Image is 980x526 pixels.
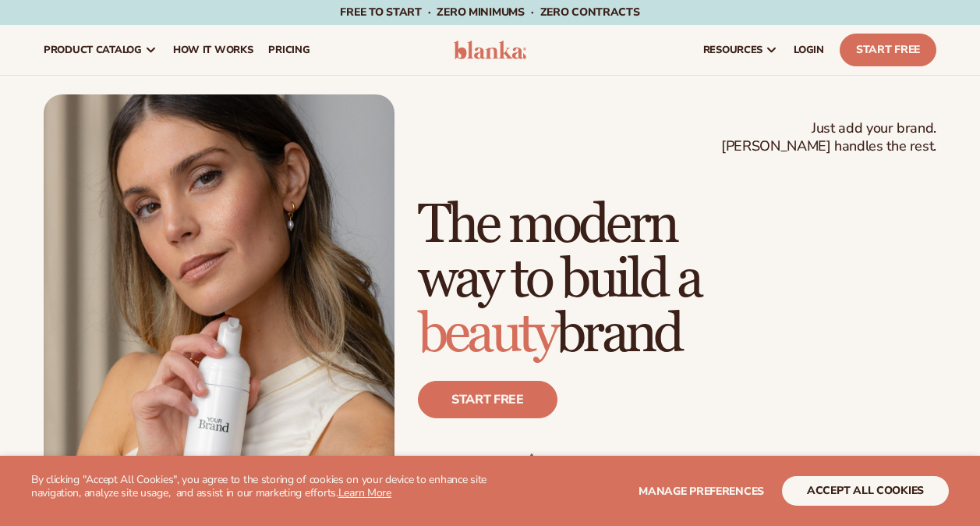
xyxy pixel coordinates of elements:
[173,44,253,56] span: How It Works
[260,25,317,75] a: pricing
[703,44,762,56] span: resources
[794,44,824,56] span: LOGIN
[338,485,391,500] a: Learn More
[639,484,764,499] span: Manage preferences
[340,5,639,20] span: Free to start · ZERO minimums · ZERO contracts
[418,381,557,418] a: Start free
[639,476,764,506] button: Manage preferences
[418,450,482,475] p: 100K+
[782,476,949,506] button: accept all cookies
[786,25,832,75] a: LOGIN
[695,25,786,75] a: resources
[840,34,936,66] a: Start Free
[418,301,556,368] span: beauty
[418,198,936,362] h1: The modern way to build a brand
[610,450,728,475] p: 450+
[497,450,596,475] p: 4.9
[165,25,261,75] a: How It Works
[31,474,490,500] p: By clicking "Accept All Cookies", you agree to the storing of cookies on your device to enhance s...
[721,119,936,156] span: Just add your brand. [PERSON_NAME] handles the rest.
[44,44,142,56] span: product catalog
[268,44,310,56] span: pricing
[454,41,527,59] img: logo
[36,25,165,75] a: product catalog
